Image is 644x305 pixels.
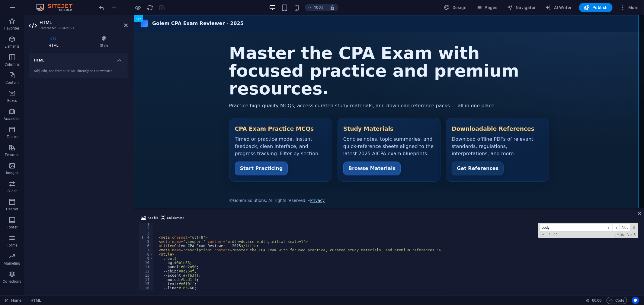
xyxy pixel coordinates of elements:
div: 8 [139,252,153,256]
div: 14 [139,278,153,282]
span: Code [609,297,624,304]
i: Reload page [147,4,154,11]
p: Columns [5,62,20,67]
p: Content [5,80,19,85]
button: 100% [305,4,326,11]
input: Search for [540,224,605,231]
span: Navigator [507,5,536,11]
span: Toggle Replace mode [540,232,546,237]
button: Pages [474,3,500,12]
span: Pages [476,5,497,11]
p: Accordion [4,116,21,121]
p: Marketing [4,261,20,266]
button: AI Writer [543,3,574,12]
p: Header [6,207,18,212]
span: ​ [605,224,612,231]
div: 7 [139,248,153,252]
p: Tables [7,134,18,139]
nav: breadcrumb [30,297,41,304]
span: : [596,298,597,303]
h4: Style [80,36,128,48]
p: Footer [7,225,18,230]
div: Design (Ctrl+Alt+Y) [442,3,469,12]
div: Add, edit, and format HTML directly on the website. [34,69,123,74]
button: Code [607,297,627,304]
h6: 100% [314,4,324,11]
div: 11 [139,265,153,269]
i: Undo: Edit (S)CSS (Ctrl+Z) [98,4,105,11]
div: 4 [139,235,153,240]
button: Publish [579,3,613,12]
h3: Element #ed-881335324 [40,25,116,31]
h2: HTML [40,20,128,25]
span: Link element [167,214,184,222]
span: RegExp Search [614,232,620,237]
span: Search In Selection [633,232,636,237]
span: Whole Word Search [627,232,633,237]
span: Design [444,5,467,11]
div: 2 [139,227,153,231]
div: 17 [139,290,153,294]
div: 3 [139,231,153,235]
div: 6 [139,244,153,248]
p: Elements [5,44,20,49]
span: Add file [148,214,158,222]
button: Link element [160,214,184,222]
a: Click to cancel selection. Double-click to open Pages [5,297,21,304]
div: 15 [139,282,153,286]
div: 13 [139,273,153,278]
span: Publish [584,5,608,11]
button: undo [98,4,105,11]
p: Collections [3,279,21,284]
div: 16 [139,286,153,290]
span: 2 of 2 [546,233,560,237]
span: 00 00 [592,297,601,304]
p: Boxes [7,98,17,103]
button: Navigator [505,3,538,12]
button: Design [442,3,469,12]
div: 1 [139,223,153,227]
span: Click to select. Double-click to edit [30,297,41,304]
span: ​ [612,224,620,231]
span: Alt-Enter [620,224,630,231]
h4: HTML [29,36,80,48]
p: Images [6,171,18,175]
span: CaseSensitive Search [620,232,626,237]
p: Forms [7,243,18,248]
button: More [617,3,641,12]
div: 9 [139,256,153,261]
span: AI Writer [546,5,572,11]
p: Slider [8,189,17,193]
button: Add file [140,214,159,222]
div: 10 [139,261,153,265]
button: reload [146,4,154,11]
p: Favorites [4,26,20,31]
div: 5 [139,240,153,244]
p: Features [5,152,19,157]
div: 12 [139,269,153,273]
img: Editor Logo [35,4,80,11]
span: More [620,5,639,11]
h4: HTML [29,53,128,64]
i: On resize automatically adjust zoom level to fit chosen device. [330,5,335,10]
button: Usercentrics [632,297,639,304]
